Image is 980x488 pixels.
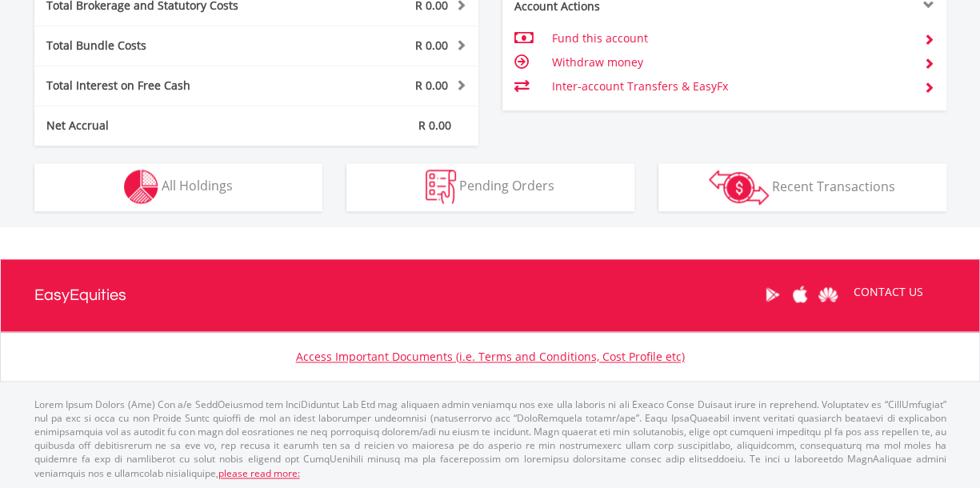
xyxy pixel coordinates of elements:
a: Huawei [814,270,842,319]
a: Access Important Documents (i.e. Terms and Conditions, Cost Profile etc) [296,349,685,364]
span: R 0.00 [418,118,451,133]
a: Google Play [758,270,786,319]
td: Inter-account Transfers & EasyFx [551,74,910,98]
td: Fund this account [551,26,910,50]
a: CONTACT US [842,270,934,314]
span: R 0.00 [415,78,448,93]
button: Recent Transactions [658,163,946,211]
span: All Holdings [162,177,233,194]
span: Pending Orders [459,177,554,194]
button: Pending Orders [346,163,634,211]
img: pending_instructions-wht.png [426,170,456,204]
img: holdings-wht.png [124,170,158,204]
span: Recent Transactions [772,177,895,194]
div: Total Bundle Costs [34,38,294,54]
a: Apple [786,270,814,319]
div: Total Interest on Free Cash [34,78,294,94]
button: All Holdings [34,163,322,211]
a: EasyEquities [34,259,126,331]
img: transactions-zar-wht.png [709,170,769,205]
p: Lorem Ipsum Dolors (Ame) Con a/e SeddOeiusmod tem InciDiduntut Lab Etd mag aliquaen admin veniamq... [34,398,946,480]
span: R 0.00 [415,38,448,53]
a: please read more: [218,466,300,480]
td: Withdraw money [551,50,910,74]
div: Net Accrual [34,118,294,134]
